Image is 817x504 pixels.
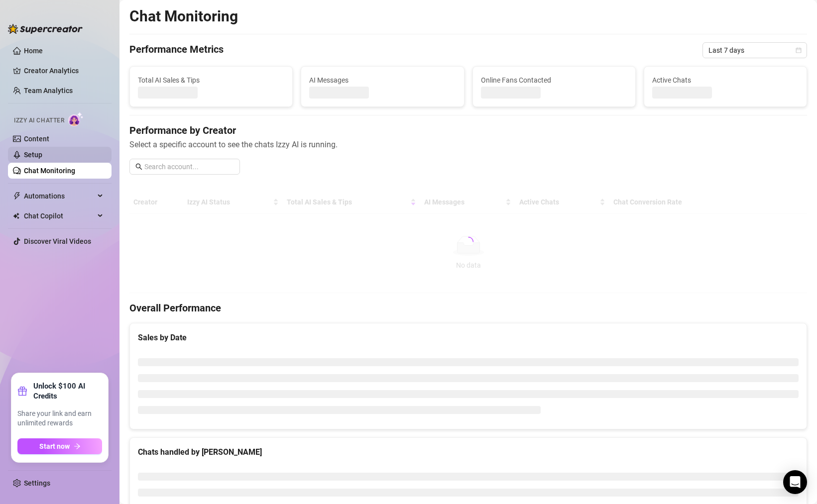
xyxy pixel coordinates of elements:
[17,409,102,428] span: Share your link and earn unlimited rewards
[13,212,19,219] img: Chat Copilot
[708,43,801,58] span: Last 7 days
[14,116,64,125] span: Izzy AI Chatter
[464,237,473,247] span: loading
[24,47,43,55] a: Home
[135,163,142,170] span: search
[138,75,284,86] span: Total AI Sales & Tips
[68,112,84,126] img: AI Chatter
[129,138,807,151] span: Select a specific account to see the chats Izzy AI is running.
[24,87,73,95] a: Team Analytics
[8,24,83,34] img: logo-BBDzfeDw.svg
[74,443,81,450] span: arrow-right
[24,208,95,224] span: Chat Copilot
[129,7,238,26] h2: Chat Monitoring
[17,386,27,396] span: gift
[24,151,42,159] a: Setup
[796,47,802,53] span: calendar
[652,75,799,86] span: Active Chats
[783,470,807,494] div: Open Intercom Messenger
[481,75,627,86] span: Online Fans Contacted
[138,331,799,344] div: Sales by Date
[13,192,21,200] span: thunderbolt
[24,479,50,487] a: Settings
[309,75,456,86] span: AI Messages
[24,167,75,175] a: Chat Monitoring
[33,381,102,401] strong: Unlock $100 AI Credits
[144,161,234,172] input: Search account...
[24,237,91,245] a: Discover Viral Videos
[129,123,807,137] h4: Performance by Creator
[138,446,799,458] div: Chats handled by [PERSON_NAME]
[24,135,49,143] a: Content
[39,442,70,450] span: Start now
[129,301,807,315] h4: Overall Performance
[24,63,104,79] a: Creator Analytics
[24,188,95,204] span: Automations
[17,438,102,454] button: Start nowarrow-right
[129,42,224,58] h4: Performance Metrics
